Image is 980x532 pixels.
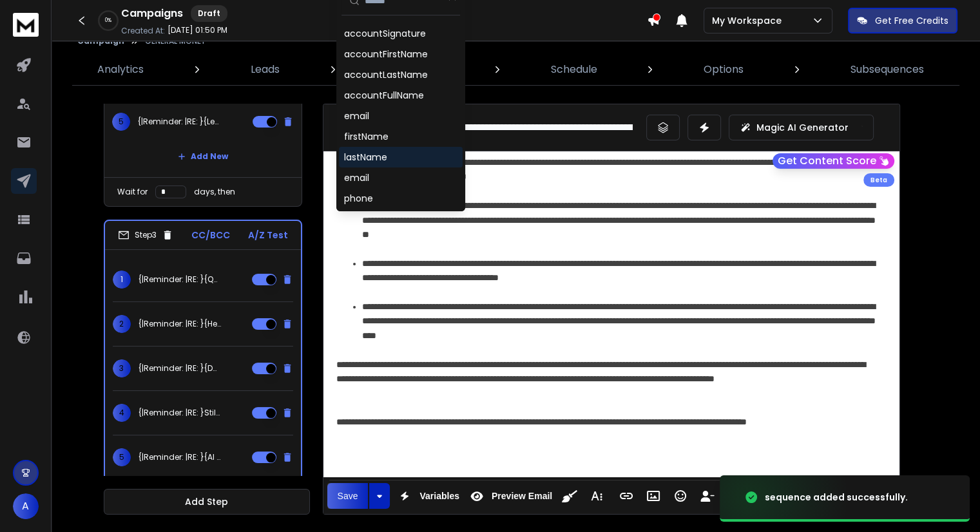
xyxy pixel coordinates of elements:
button: Preview Email [465,483,555,509]
button: Save [327,483,369,509]
p: Options [704,62,744,77]
button: Insert Link (Ctrl+K) [614,483,639,509]
div: accountSignature [344,27,426,40]
div: sequence added successfully. [765,491,908,504]
span: 4 [113,404,131,422]
a: Options [696,54,751,85]
p: My Workspace [712,14,787,27]
p: GENERAL MONEY [145,36,206,46]
span: Variables [417,491,462,502]
div: accountLastName [344,68,428,81]
button: Insert Image (Ctrl+P) [641,483,666,509]
span: 5 [113,448,131,466]
p: {|Reminder: |RE: }{Quick nudge|You ghosted me? 😅|Just checking in|Still interested in {real resul... [139,274,221,285]
button: Add New [168,144,238,169]
span: Preview Email [489,491,555,502]
h1: Campaigns [121,6,183,21]
p: Get Free Credits [875,14,948,27]
div: email [344,171,369,184]
a: Leads [243,54,287,85]
p: A/Z Test [248,229,288,242]
p: {|Reminder: |RE: }{Don’t sleep on this|Before AI eats your job|Skip this now, regret later 😬} [139,363,221,374]
span: 2 [113,315,131,333]
span: 5 [112,113,130,131]
p: Leads [251,62,280,77]
p: {|Reminder: |RE: }{AI isn’t coming — it’s already here|Why not you?|The AI gold rush is NOW} [139,452,221,462]
button: Get Content Score [773,153,894,169]
div: email [344,109,369,122]
p: {|Reminder: |RE: }{Let’s wrap this up|One last nudge|Your shortcut is waiting} [138,117,220,127]
p: {|Reminder: |RE: }Still not sure? Let’s keep it {simple|stupid simple|real easy} [139,408,221,418]
p: CC/BCC [191,229,230,242]
div: accountFirstName [344,48,428,61]
div: Beta [863,173,894,187]
p: {|Reminder: |RE: }{Hey|{{firstName}}|Listen...} — This is your {last friendly ping|chance to resp... [139,319,221,329]
div: lastName [344,151,387,164]
p: Magic AI Generator [756,121,849,134]
p: Schedule [551,62,597,77]
p: days, then [194,187,235,197]
button: A [13,493,39,519]
div: firstName [344,130,389,143]
button: Emoticons [668,483,693,509]
button: Magic AI Generator [729,115,874,140]
p: 0 % [105,17,111,24]
div: phone [344,192,373,205]
div: accountFullName [344,89,424,102]
span: 3 [113,359,131,377]
p: Subsequences [850,62,924,77]
div: Draft [191,5,227,22]
a: Analytics [90,54,151,85]
button: Clean HTML [557,483,582,509]
a: Subsequences [843,54,932,85]
span: 1 [113,271,131,289]
p: [DATE] 01:50 PM [168,25,227,35]
p: Created At: [121,26,165,36]
img: logo [13,13,39,37]
p: Wait for [117,187,148,197]
button: More Text [584,483,609,509]
button: Add Step [104,489,310,515]
button: Variables [392,483,462,509]
button: Insert Unsubscribe Link [695,483,720,509]
button: Campaign [77,36,124,46]
a: Schedule [543,54,605,85]
div: Step 3 [118,229,173,241]
button: Get Free Credits [848,8,957,33]
p: Analytics [97,62,144,77]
